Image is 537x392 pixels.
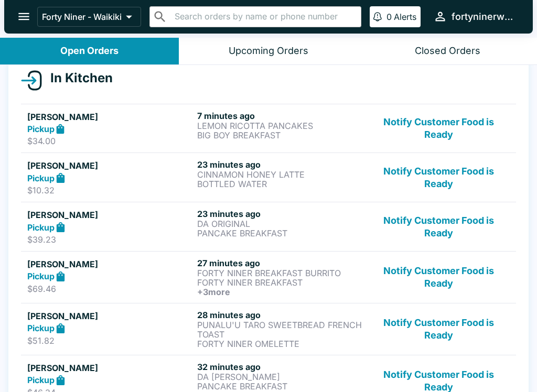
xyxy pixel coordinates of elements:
[197,339,363,349] p: FORTY NINER OMELETTE
[197,209,363,219] h6: 23 minutes ago
[27,222,55,233] strong: Pickup
[27,323,55,333] strong: Pickup
[27,173,55,183] strong: Pickup
[197,287,363,297] h6: + 3 more
[42,70,113,86] h4: In Kitchen
[197,179,363,189] p: BOTTLED WATER
[21,251,516,303] a: [PERSON_NAME]Pickup$69.4627 minutes agoFORTY NINER BREAKFAST BURRITOFORTY NINER BREAKFAST+3moreNo...
[452,10,516,23] div: fortyninerwaikiki
[10,3,37,30] button: open drawer
[27,111,193,123] h5: [PERSON_NAME]
[27,209,193,221] h5: [PERSON_NAME]
[27,362,193,374] h5: [PERSON_NAME]
[386,12,392,22] p: 0
[27,375,55,385] strong: Pickup
[368,159,510,195] button: Notify Customer Food is Ready
[197,372,363,382] p: DA [PERSON_NAME]
[21,153,516,202] a: [PERSON_NAME]Pickup$10.3223 minutes agoCINNAMON HONEY LATTEBOTTLED WATERNotify Customer Food is R...
[368,258,510,297] button: Notify Customer Food is Ready
[197,121,363,130] p: LEMON RICOTTA PANCAKES
[37,7,141,27] button: Forty Niner - Waikiki
[27,258,193,270] h5: [PERSON_NAME]
[27,124,55,134] strong: Pickup
[394,12,416,22] p: Alerts
[197,219,363,228] p: DA ORIGINAL
[368,111,510,147] button: Notify Customer Food is Ready
[197,320,363,339] p: PUNALU'U TARO SWEETBREAD FRENCH TOAST
[27,159,193,172] h5: [PERSON_NAME]
[429,5,520,28] button: fortyninerwaikiki
[197,159,363,170] h6: 23 minutes ago
[229,45,308,57] div: Upcoming Orders
[197,228,363,238] p: PANCAKE BREAKFAST
[415,45,480,57] div: Closed Orders
[197,310,363,320] h6: 28 minutes ago
[197,362,363,372] h6: 32 minutes ago
[27,271,55,281] strong: Pickup
[27,234,193,245] p: $39.23
[27,284,193,294] p: $69.46
[197,278,363,287] p: FORTY NINER BREAKFAST
[27,335,193,346] p: $51.82
[197,382,363,391] p: PANCAKE BREAKFAST
[21,202,516,251] a: [PERSON_NAME]Pickup$39.2323 minutes agoDA ORIGINALPANCAKE BREAKFASTNotify Customer Food is Ready
[368,209,510,245] button: Notify Customer Food is Ready
[368,310,510,349] button: Notify Customer Food is Ready
[197,130,363,140] p: BIG BOY BREAKFAST
[60,45,119,57] div: Open Orders
[27,310,193,322] h5: [PERSON_NAME]
[197,111,363,121] h6: 7 minutes ago
[197,170,363,179] p: CINNAMON HONEY LATTE
[197,268,363,278] p: FORTY NINER BREAKFAST BURRITO
[171,9,357,24] input: Search orders by name or phone number
[21,104,516,153] a: [PERSON_NAME]Pickup$34.007 minutes agoLEMON RICOTTA PANCAKESBIG BOY BREAKFASTNotify Customer Food...
[21,303,516,355] a: [PERSON_NAME]Pickup$51.8228 minutes agoPUNALU'U TARO SWEETBREAD FRENCH TOASTFORTY NINER OMELETTEN...
[27,136,193,146] p: $34.00
[27,185,193,195] p: $10.32
[42,12,122,22] p: Forty Niner - Waikiki
[197,258,363,268] h6: 27 minutes ago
